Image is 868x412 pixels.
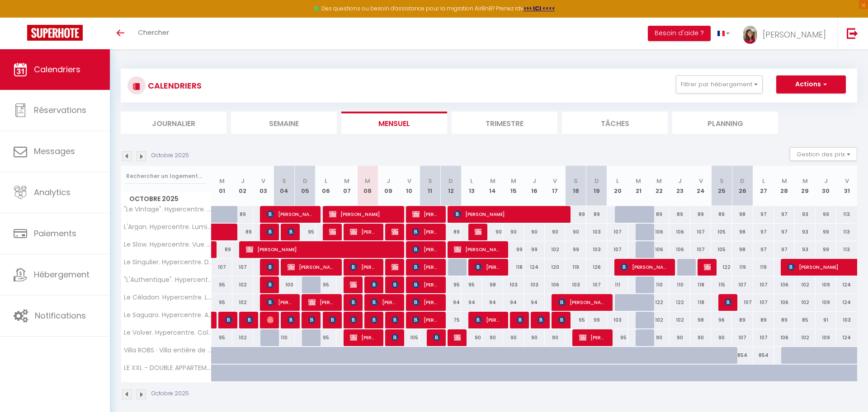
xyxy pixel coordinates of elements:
[690,241,711,258] div: 107
[350,276,357,293] span: [PERSON_NAME]
[123,329,213,336] span: Le Volver. Hypercentre. Coloré. spacieux
[34,64,80,75] span: Calendriers
[670,294,690,311] div: 122
[824,177,828,185] abbr: J
[732,241,753,258] div: 98
[621,258,668,276] span: [PERSON_NAME]
[736,18,837,49] a: ... [PERSON_NAME]
[753,224,774,240] div: 97
[461,276,482,293] div: 95
[672,112,778,134] li: Planning
[336,166,357,206] th: 07
[558,294,606,311] span: [PERSON_NAME]
[288,311,294,328] span: [PERSON_NAME]
[704,258,711,276] span: CAEN HB HANDBALL
[656,177,662,185] abbr: M
[732,166,753,206] th: 26
[35,310,86,321] span: Notifications
[649,312,670,328] div: 102
[241,177,245,185] abbr: J
[670,276,690,293] div: 110
[524,276,545,293] div: 103
[836,166,857,206] th: 31
[387,177,390,185] abbr: J
[433,329,440,346] span: [PERSON_NAME]
[341,112,447,134] li: Mensuel
[545,329,566,346] div: 90
[720,177,724,185] abbr: S
[212,166,232,206] th: 01
[412,241,439,258] span: [PERSON_NAME]
[678,177,682,185] abbr: J
[562,112,668,134] li: Tâches
[774,224,795,240] div: 97
[795,206,816,223] div: 93
[146,75,202,96] h3: CALENDRIERS
[586,276,607,293] div: 107
[138,28,169,37] span: Chercher
[774,166,795,206] th: 28
[649,241,670,258] div: 106
[711,329,732,346] div: 90
[607,329,628,346] div: 95
[607,224,628,240] div: 107
[545,276,566,293] div: 106
[607,166,628,206] th: 20
[316,276,336,293] div: 95
[253,166,274,206] th: 03
[845,177,849,185] abbr: V
[524,5,555,12] strong: >>> ICI <<<<
[594,177,599,185] abbr: D
[670,312,690,328] div: 102
[524,224,545,240] div: 90
[649,224,670,240] div: 106
[670,329,690,346] div: 90
[690,294,711,311] div: 118
[246,311,253,328] span: [PERSON_NAME]
[34,187,71,198] span: Analytics
[690,206,711,223] div: 89
[34,104,86,116] span: Réservations
[225,311,232,328] span: [PERSON_NAME]
[503,224,524,240] div: 90
[470,177,473,185] abbr: L
[648,26,711,41] button: Besoin d'aide ?
[524,166,545,206] th: 16
[232,329,253,346] div: 102
[586,241,607,258] div: 103
[420,166,440,206] th: 11
[461,329,482,346] div: 90
[121,192,211,206] span: Octobre 2025
[295,166,316,206] th: 05
[267,258,274,276] span: [PERSON_NAME]
[412,276,439,293] span: [PERSON_NAME]
[123,294,213,301] span: Le Céladon. Hypercentre. Lumineux. Spacieux
[212,294,232,311] div: 95
[482,276,503,293] div: 98
[412,258,439,276] span: [PERSON_NAME]
[795,276,816,293] div: 102
[795,166,816,206] th: 29
[816,224,836,240] div: 99
[732,206,753,223] div: 98
[261,177,265,185] abbr: V
[774,206,795,223] div: 97
[329,206,397,223] span: [PERSON_NAME]
[836,206,857,223] div: 113
[790,147,857,161] button: Gestion des prix
[711,166,732,206] th: 25
[121,112,226,134] li: Journalier
[440,166,461,206] th: 12
[670,241,690,258] div: 106
[392,311,398,328] span: [PERSON_NAME]
[586,312,607,328] div: 99
[246,241,395,258] span: [PERSON_NAME]
[274,166,295,206] th: 04
[399,166,420,206] th: 10
[836,276,857,293] div: 124
[503,259,524,276] div: 118
[690,312,711,328] div: 98
[503,166,524,206] th: 15
[288,223,294,240] span: [PERSON_NAME]
[316,329,336,346] div: 95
